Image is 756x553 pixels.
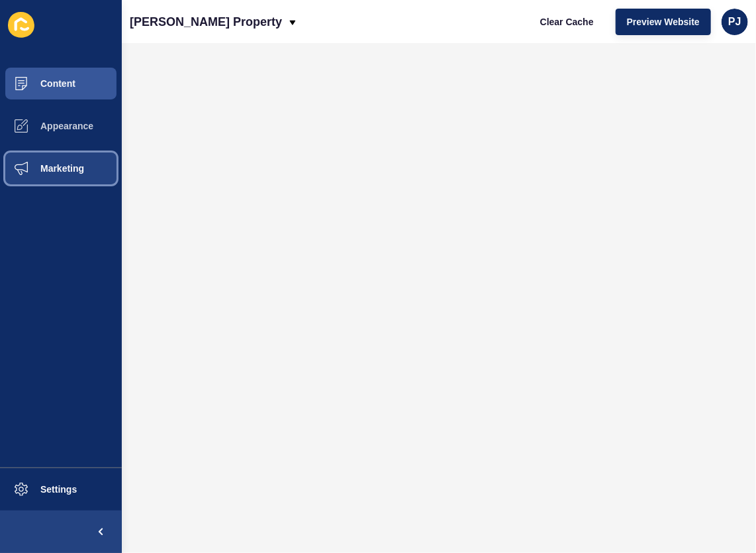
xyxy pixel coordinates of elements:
[728,15,741,29] span: PJ
[540,15,594,29] span: Clear Cache
[616,9,711,35] button: Preview Website
[529,9,605,35] button: Clear Cache
[130,5,282,38] p: [PERSON_NAME] Property
[627,15,700,29] span: Preview Website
